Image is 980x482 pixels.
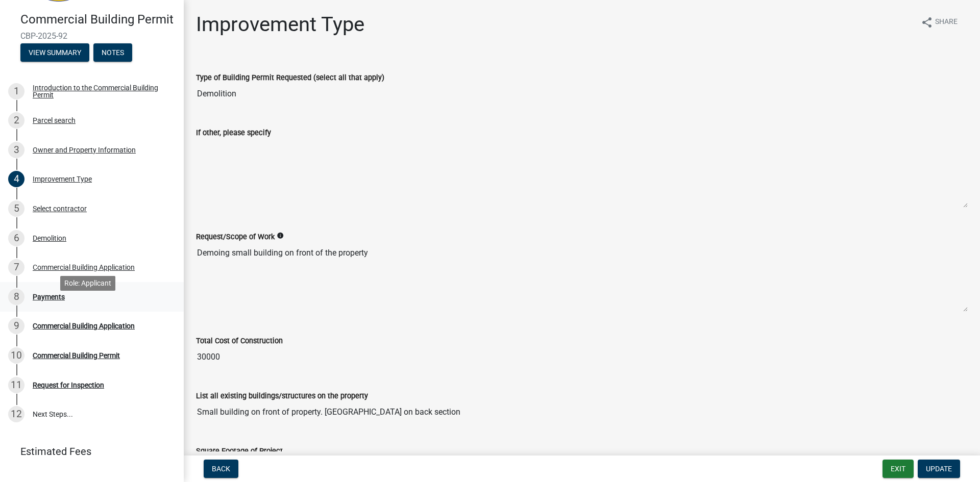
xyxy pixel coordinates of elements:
button: Update [918,460,960,478]
label: Type of Building Permit Requested (select all that apply) [196,74,384,82]
div: 2 [8,112,24,129]
wm-modal-confirm: Summary [20,49,89,57]
div: Commercial Building Application [33,264,135,271]
div: 1 [8,83,24,99]
span: Update [926,465,952,473]
div: Improvement Type [33,175,92,183]
div: 5 [8,200,24,217]
i: info [277,232,284,239]
div: Commercial Building Permit [33,352,120,359]
div: Introduction to the Commercial Building Permit [33,84,167,98]
div: Owner and Property Information [33,146,136,154]
span: Back [212,465,230,473]
div: 11 [8,377,24,393]
h1: Improvement Type [196,12,364,37]
label: Request/Scope of Work [196,234,275,241]
div: 9 [8,318,24,334]
div: 8 [8,289,24,305]
label: List all existing buildings/structures on the property [196,393,368,400]
div: Select contractor [33,205,87,212]
button: View Summary [20,43,89,62]
label: If other, please specify [196,130,271,137]
div: 6 [8,230,24,246]
button: Notes [93,43,132,62]
wm-modal-confirm: Notes [93,49,132,57]
div: 3 [8,142,24,158]
textarea: Demoing small building on front of the property [196,243,968,312]
button: shareShare [913,12,966,32]
a: Estimated Fees [8,441,167,462]
h4: Commercial Building Permit [20,12,176,27]
div: 4 [8,171,24,187]
div: Role: Applicant [60,276,115,291]
label: Total Cost of Construction [196,338,283,345]
span: CBP-2025-92 [20,31,163,41]
button: Exit [883,460,914,478]
label: Square Footage of Project [196,448,283,455]
i: share [921,16,933,29]
div: Request for Inspection [33,382,104,389]
div: Demolition [33,235,66,242]
div: 12 [8,406,24,422]
div: 10 [8,347,24,364]
div: Commercial Building Application [33,322,135,329]
div: Parcel search [33,117,76,124]
button: Back [204,460,238,478]
div: Payments [33,293,65,300]
div: 7 [8,259,24,275]
span: Share [935,16,958,29]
